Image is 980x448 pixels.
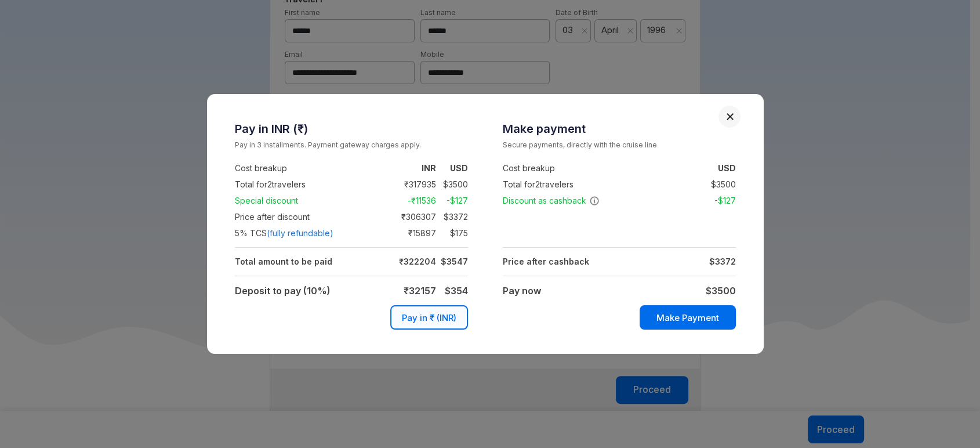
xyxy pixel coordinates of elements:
[387,226,436,240] td: ₹ 15897
[387,194,436,208] td: -₹ 11536
[235,225,387,241] td: 5 % TCS
[399,256,436,266] strong: ₹ 322204
[503,195,600,207] span: Discount as cashback
[503,122,736,136] h3: Make payment
[235,122,468,136] h3: Pay in INR (₹)
[422,163,436,173] strong: INR
[387,178,436,192] td: ₹ 317935
[704,178,736,192] td: $ 3500
[436,178,468,192] td: $ 3500
[640,305,736,330] button: Make Payment
[404,285,436,297] strong: ₹ 32157
[718,163,736,173] strong: USD
[235,193,387,209] td: Special discount
[503,176,655,193] td: Total for 2 travelers
[387,210,436,224] td: ₹ 306307
[445,285,468,297] strong: $ 354
[390,305,468,330] button: Pay in ₹ (INR)
[503,160,655,176] td: Cost breakup
[436,210,468,224] td: $ 3372
[235,256,332,266] strong: Total amount to be paid
[235,176,387,193] td: Total for 2 travelers
[235,160,387,176] td: Cost breakup
[267,227,333,239] span: (fully refundable)
[706,285,736,297] strong: $ 3500
[503,139,736,151] small: Secure payments, directly with the cruise line
[235,209,387,225] td: Price after discount
[709,256,736,266] strong: $ 3372
[503,285,541,297] strong: Pay now
[726,113,734,121] button: Close
[441,256,468,266] strong: $ 3547
[436,226,468,240] td: $ 175
[235,139,468,151] small: Pay in 3 installments. Payment gateway charges apply.
[235,285,331,297] strong: Deposit to pay (10%)
[436,194,468,208] td: -$ 127
[450,163,468,173] strong: USD
[704,194,736,208] td: -$ 127
[503,256,589,266] strong: Price after cashback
